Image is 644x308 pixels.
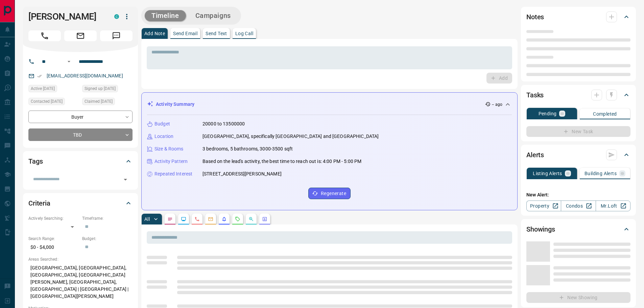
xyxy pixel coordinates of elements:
[82,215,133,221] p: Timeframe:
[65,57,73,66] button: Open
[526,87,630,103] div: Tasks
[308,188,351,199] button: Regenerate
[593,112,617,116] p: Completed
[154,158,188,165] p: Activity Pattern
[202,170,282,177] p: [STREET_ADDRESS][PERSON_NAME]
[114,14,119,19] div: condos.ca
[154,145,184,152] p: Size & Rooms
[585,171,617,176] p: Building Alerts
[202,145,293,152] p: 3 bedrooms, 5 bathrooms, 3000-3500 sqft
[181,216,186,222] svg: Lead Browsing Activity
[533,171,562,176] p: Listing Alerts
[526,149,544,160] h2: Alerts
[28,242,79,253] p: $0 - $4,000
[526,9,630,25] div: Notes
[526,221,630,237] div: Showings
[526,11,544,22] h2: Notes
[28,215,79,221] p: Actively Searching:
[221,216,227,222] svg: Listing Alerts
[208,216,213,222] svg: Emails
[173,31,197,36] p: Send Email
[154,170,192,177] p: Repeated Interest
[596,200,630,211] a: Mr.Loft
[526,191,630,198] p: New Alert:
[156,101,194,108] p: Activity Summary
[64,30,97,41] span: Email
[28,198,50,209] h2: Criteria
[492,101,502,108] p: -- ago
[28,98,79,107] div: Tue Aug 12 2025
[28,236,79,242] p: Search Range:
[561,200,596,211] a: Condos
[28,156,43,167] h2: Tags
[202,158,361,165] p: Based on the lead's activity, the best time to reach out is: 4:00 PM - 5:00 PM
[262,216,267,222] svg: Agent Actions
[37,74,42,78] svg: Email Verified
[31,85,55,92] span: Active [DATE]
[154,133,173,140] p: Location
[28,30,61,41] span: Call
[206,31,227,36] p: Send Text
[144,31,165,36] p: Add Note
[28,153,133,169] div: Tags
[526,200,561,211] a: Property
[194,216,200,222] svg: Calls
[28,256,133,262] p: Areas Searched:
[189,10,238,21] button: Campaigns
[147,98,512,111] div: Activity Summary-- ago
[28,128,133,141] div: TBD
[82,236,133,242] p: Budget:
[28,111,133,123] div: Buyer
[144,217,150,221] p: All
[248,216,254,222] svg: Opportunities
[202,120,245,127] p: 20000 to 13500000
[47,73,123,78] a: [EMAIL_ADDRESS][DOMAIN_NAME]
[154,120,170,127] p: Budget
[145,10,186,21] button: Timeline
[28,11,104,22] h1: [PERSON_NAME]
[28,262,133,302] p: [GEOGRAPHIC_DATA], [GEOGRAPHIC_DATA], [GEOGRAPHIC_DATA], [GEOGRAPHIC_DATA][PERSON_NAME], [GEOGRAP...
[82,98,133,107] div: Thu Jul 24 2025
[28,195,133,211] div: Criteria
[235,216,240,222] svg: Requests
[167,216,173,222] svg: Notes
[235,31,253,36] p: Log Call
[31,98,63,105] span: Contacted [DATE]
[121,175,130,184] button: Open
[539,111,557,116] p: Pending
[526,224,555,235] h2: Showings
[100,30,133,41] span: Message
[202,133,379,140] p: [GEOGRAPHIC_DATA], specifically [GEOGRAPHIC_DATA] and [GEOGRAPHIC_DATA]
[526,90,544,100] h2: Tasks
[85,85,116,92] span: Signed up [DATE]
[526,147,630,163] div: Alerts
[28,85,79,94] div: Tue Jul 29 2025
[85,98,113,105] span: Claimed [DATE]
[82,85,133,94] div: Fri Sep 03 2021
